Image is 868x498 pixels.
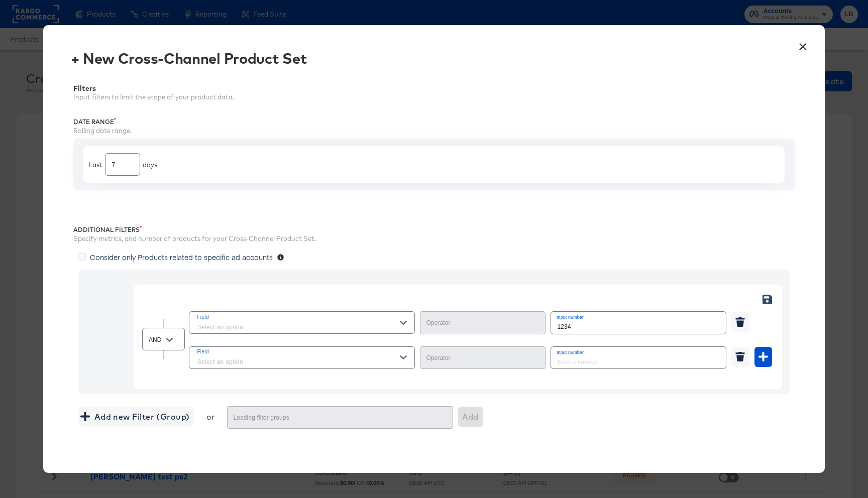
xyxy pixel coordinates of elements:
[90,252,273,262] span: Consider only Products related to specific ad accounts
[162,332,177,347] button: Open
[73,226,794,234] div: Additional Filters
[71,50,307,66] div: + New Cross-Channel Product Set
[551,347,726,368] input: Enter a number
[794,35,812,53] button: ×
[73,84,794,92] div: Filters
[73,126,794,136] div: Rolling date range.
[73,234,794,243] div: Specify metrics, and number of products for your Cross-Channel Product Set.
[73,92,794,102] div: Input filters to limit the scope of your product data.
[78,407,193,427] button: Add new Filter (Group)
[82,410,189,424] span: Add new Filter (Group)
[105,150,140,171] input: Enter a number
[551,312,726,333] input: Enter a number
[88,160,102,170] div: Last
[143,160,157,170] div: days
[73,118,794,126] div: Date Range
[206,412,215,422] div: or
